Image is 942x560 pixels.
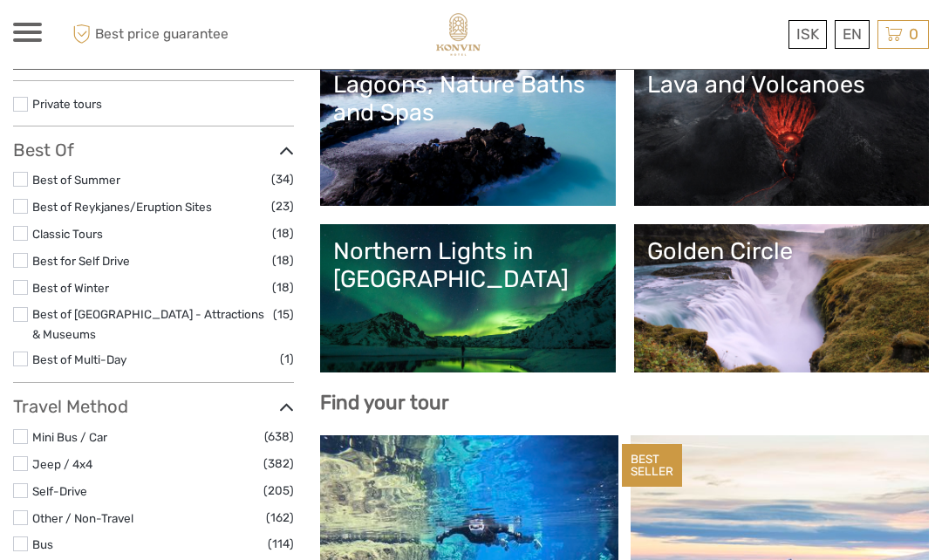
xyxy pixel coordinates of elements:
[320,391,449,414] b: Find your tour
[835,20,870,49] div: EN
[273,304,294,324] span: (15)
[32,173,120,187] a: Best of Summer
[647,237,916,265] div: Golden Circle
[796,25,819,43] span: ISK
[32,227,103,241] a: Classic Tours
[647,71,916,193] a: Lava and Volcanoes
[263,454,294,474] span: (382)
[647,237,916,359] a: Golden Circle
[436,13,481,56] img: 1903-69ff98fa-d30c-4678-8f86-70567d3a2f0b_logo_small.jpg
[333,71,602,127] div: Lagoons, Nature Baths and Spas
[32,457,92,471] a: Jeep / 4x4
[32,307,264,341] a: Best of [GEOGRAPHIC_DATA] - Attractions & Museums
[32,200,212,214] a: Best of Reykjanes/Eruption Sites
[272,277,294,297] span: (18)
[32,281,109,295] a: Best of Winter
[32,254,130,268] a: Best for Self Drive
[622,444,682,488] div: BEST SELLER
[32,511,133,525] a: Other / Non-Travel
[271,169,294,189] span: (34)
[32,97,102,111] a: Private tours
[271,196,294,216] span: (23)
[13,140,294,160] h3: Best Of
[272,223,294,243] span: (18)
[32,537,53,551] a: Bus
[647,71,916,99] div: Lava and Volcanoes
[68,20,242,49] span: Best price guarantee
[32,352,126,366] a: Best of Multi-Day
[268,534,294,554] span: (114)
[32,430,107,444] a: Mini Bus / Car
[333,71,602,193] a: Lagoons, Nature Baths and Spas
[333,237,602,359] a: Northern Lights in [GEOGRAPHIC_DATA]
[263,481,294,501] span: (205)
[272,250,294,270] span: (18)
[906,25,921,43] span: 0
[13,396,294,417] h3: Travel Method
[266,508,294,528] span: (162)
[333,237,602,294] div: Northern Lights in [GEOGRAPHIC_DATA]
[280,349,294,369] span: (1)
[264,427,294,447] span: (638)
[32,484,87,498] a: Self-Drive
